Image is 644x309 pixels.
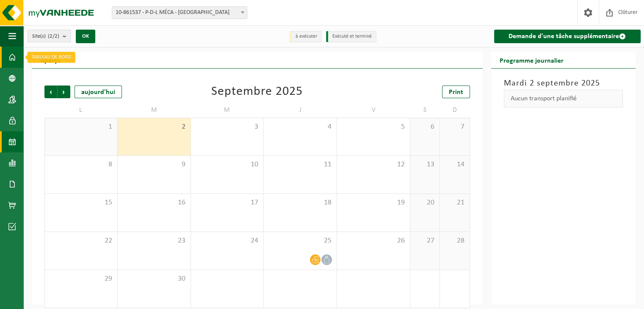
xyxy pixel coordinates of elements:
div: Aucun transport planifié [504,90,623,108]
span: 9 [122,160,186,169]
li: à exécuter [289,31,322,42]
span: Précédent [44,86,57,98]
span: 25 [268,236,332,246]
span: 23 [122,236,186,246]
span: 7 [444,122,465,132]
span: 30 [122,274,186,284]
span: 20 [415,198,435,207]
span: 8 [49,160,113,169]
div: aujourd'hui [75,86,122,98]
span: 5 [341,122,406,132]
count: (2/2) [48,33,59,39]
a: Demande d'une tâche supplémentaire [494,30,641,43]
span: 21 [444,198,465,207]
span: 27 [415,236,435,246]
span: 4 [268,122,332,132]
td: D [440,102,470,118]
span: 6 [415,122,435,132]
span: 17 [195,198,260,207]
span: 24 [195,236,260,246]
span: 13 [415,160,435,169]
span: 10 [195,160,260,169]
span: 11 [268,160,332,169]
div: Septembre 2025 [211,86,303,98]
span: 10-861537 - P-D-L MÉCA - FOSSES-LA-VILLE [112,7,247,19]
td: J [264,102,337,118]
span: 1 [49,122,113,132]
td: V [337,102,410,118]
td: M [118,102,191,118]
span: Site(s) [32,30,59,43]
button: OK [76,30,95,43]
h2: Aperçu [32,52,69,68]
span: 14 [444,160,465,169]
span: Suivant [58,86,70,98]
h3: Mardi 2 septembre 2025 [504,77,623,90]
span: 22 [49,236,113,246]
span: 15 [49,198,113,207]
span: 26 [341,236,406,246]
span: 29 [49,274,113,284]
span: 19 [341,198,406,207]
td: L [44,102,118,118]
td: S [410,102,440,118]
span: Print [449,89,463,96]
span: 16 [122,198,186,207]
span: 28 [444,236,465,246]
span: 12 [341,160,406,169]
span: 10-861537 - P-D-L MÉCA - FOSSES-LA-VILLE [112,6,247,19]
h2: Programme journalier [491,52,572,68]
span: 18 [268,198,332,207]
a: Print [442,86,470,98]
span: 3 [195,122,260,132]
td: M [191,102,264,118]
span: 2 [122,122,186,132]
button: Site(s)(2/2) [28,30,71,42]
li: Exécuté et terminé [326,31,376,42]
